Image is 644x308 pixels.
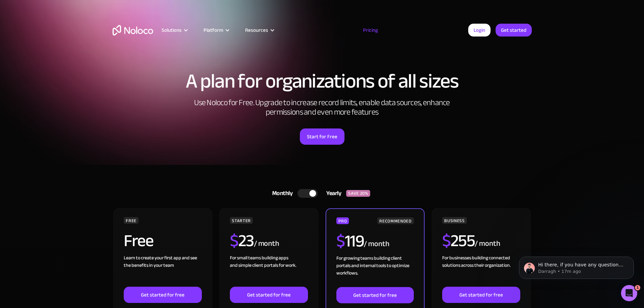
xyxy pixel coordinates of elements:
[635,285,640,290] span: 1
[264,188,298,198] div: Monthly
[442,254,520,287] div: For businesses building connected solutions across their organization. ‍
[124,232,153,249] h2: Free
[509,242,644,290] iframe: Intercom notifications message
[230,287,308,303] a: Get started for free
[355,26,386,34] a: Pricing
[124,287,201,303] a: Get started for free
[230,225,238,257] span: $
[318,188,346,198] div: Yearly
[621,285,637,301] iframe: Intercom live chat
[204,26,223,34] div: Platform
[124,254,201,287] div: Learn to create your first app and see the benefits in your team ‍
[124,217,139,224] div: FREE
[442,287,520,303] a: Get started for free
[442,217,467,224] div: BUSINESS
[230,232,254,249] h2: 23
[364,239,389,250] div: / month
[336,217,349,224] div: PRO
[230,217,253,224] div: STARTER
[254,238,279,249] div: / month
[113,25,153,35] a: home
[237,26,282,34] div: Resources
[442,225,451,257] span: $
[475,238,500,249] div: / month
[336,287,413,303] a: Get started for free
[468,24,491,37] a: Login
[195,26,237,34] div: Platform
[377,217,413,224] div: RECOMMENDED
[346,190,370,197] div: SAVE 20%
[336,225,345,257] span: $
[496,24,532,37] a: Get started
[153,26,195,34] div: Solutions
[300,128,344,145] a: Start for Free
[336,255,413,287] div: For growing teams building client portals and internal tools to optimize workflows.
[245,26,268,34] div: Resources
[230,254,308,287] div: For small teams building apps and simple client portals for work. ‍
[187,98,457,117] h2: Use Noloco for Free. Upgrade to increase record limits, enable data sources, enhance permissions ...
[113,71,532,91] h1: A plan for organizations of all sizes
[162,26,182,34] div: Solutions
[336,233,364,250] h2: 119
[442,232,475,249] h2: 255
